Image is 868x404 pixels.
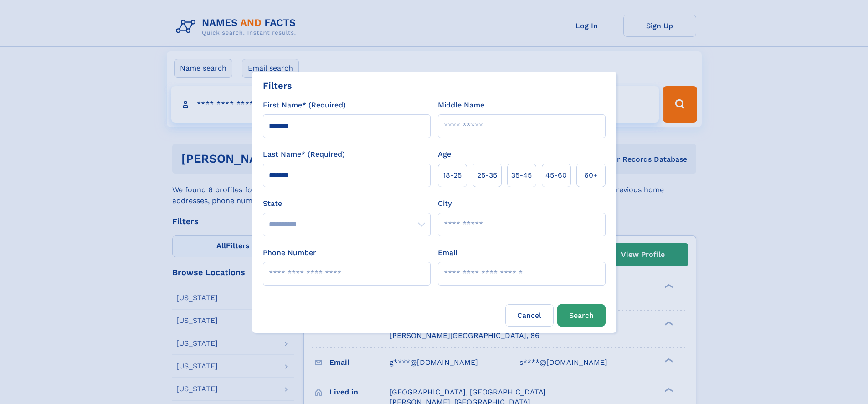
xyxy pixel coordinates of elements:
label: State [263,198,431,209]
span: 60+ [584,170,598,181]
label: City [438,198,452,209]
span: 18‑25 [443,170,462,181]
span: 35‑45 [511,170,532,181]
label: Email [438,247,457,258]
label: Age [438,149,451,160]
span: 45‑60 [545,170,567,181]
span: 25‑35 [477,170,497,181]
button: Search [557,304,606,327]
label: Cancel [505,304,554,327]
div: Filters [263,79,292,92]
label: Middle Name [438,100,484,111]
label: Last Name* (Required) [263,149,345,160]
label: Phone Number [263,247,316,258]
label: First Name* (Required) [263,100,346,111]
